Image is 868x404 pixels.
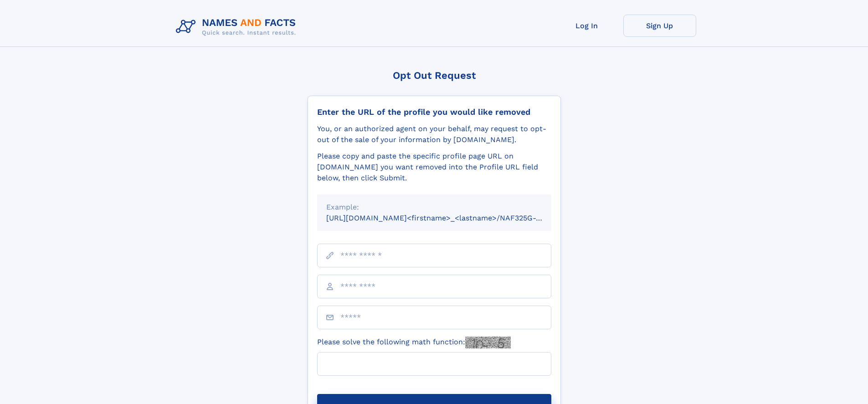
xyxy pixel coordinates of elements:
[623,15,696,37] a: Sign Up
[317,337,511,348] label: Please solve the following math function:
[317,151,551,184] div: Please copy and paste the specific profile page URL on [DOMAIN_NAME] you want removed into the Pr...
[308,70,561,81] div: Opt Out Request
[550,15,623,37] a: Log In
[317,123,551,145] div: You, or an authorized agent on your behalf, may request to opt-out of the sale of your informatio...
[317,107,551,117] div: Enter the URL of the profile you would like removed
[326,214,569,222] small: [URL][DOMAIN_NAME]<firstname>_<lastname>/NAF325G-xxxxxxxx
[172,15,303,39] img: Logo Names and Facts
[326,202,542,213] div: Example:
